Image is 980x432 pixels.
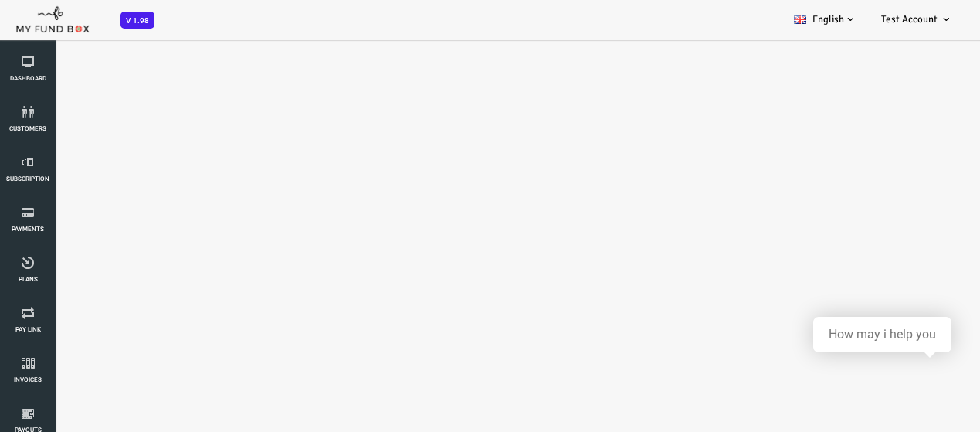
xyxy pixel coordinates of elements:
a: V 1.98 [120,14,154,26]
iframe: Launcher button frame [895,347,965,417]
img: mfboff.png [15,2,90,33]
span: V 1.98 [120,12,154,29]
span: Test Account [881,13,938,26]
div: How may i help you [829,328,936,342]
